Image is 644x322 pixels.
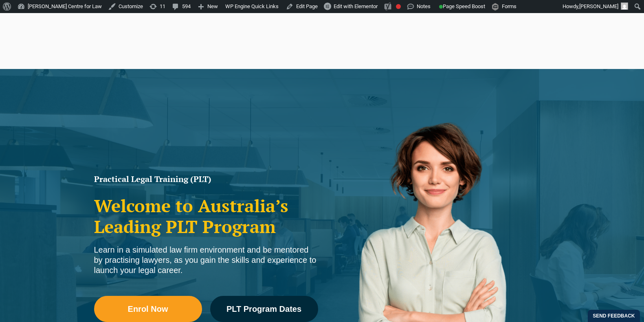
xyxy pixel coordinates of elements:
span: Enrol Now [128,305,168,313]
span: PLT Program Dates [226,305,301,313]
a: Enrol Now [94,296,202,322]
a: PLT Program Dates [210,296,318,322]
span: [PERSON_NAME] [579,3,618,9]
div: Learn in a simulated law firm environment and be mentored by practising lawyers, as you gain the ... [94,245,318,275]
h2: Welcome to Australia’s Leading PLT Program [94,195,318,237]
div: Focus keyphrase not set [396,4,401,9]
h1: Practical Legal Training (PLT) [94,175,318,183]
span: Edit with Elementor [334,3,378,9]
